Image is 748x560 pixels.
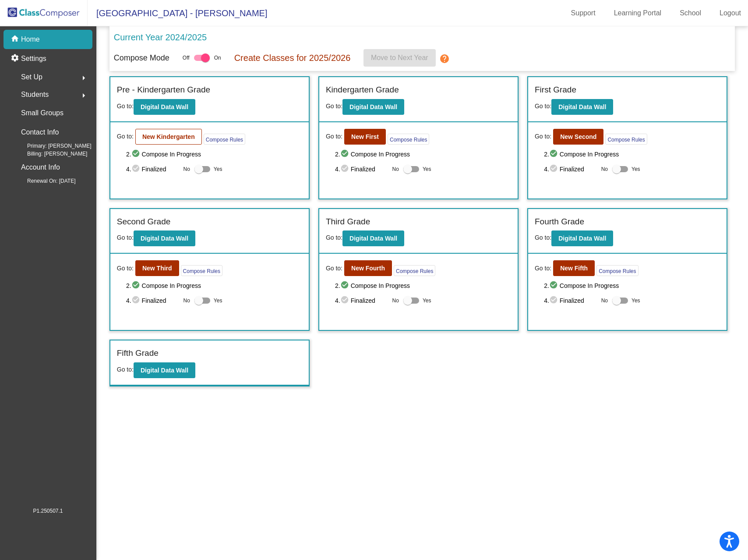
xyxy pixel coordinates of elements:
[560,265,588,272] b: New Fifth
[78,90,89,101] mat-icon: arrow_right
[131,164,142,174] mat-icon: check_circle
[21,126,59,138] p: Contact Info
[335,164,388,174] span: 4. Finalized
[549,164,560,174] mat-icon: check_circle
[11,53,21,64] mat-icon: settings
[340,280,351,291] mat-icon: check_circle
[142,133,195,140] b: New Kindergarten
[134,230,195,246] button: Digital Data Wall
[117,366,134,373] span: Go to:
[117,216,171,228] label: Second Grade
[326,264,342,273] span: Go to:
[340,295,351,306] mat-icon: check_circle
[551,230,613,246] button: Digital Data Wall
[141,103,188,110] b: Digital Data Wall
[141,235,188,242] b: Digital Data Wall
[632,164,640,174] span: Yes
[11,34,21,45] mat-icon: home
[335,149,511,159] span: 2. Compose In Progress
[564,6,603,20] a: Support
[553,129,603,145] button: New Second
[21,71,42,83] span: Set Up
[335,280,511,291] span: 2. Compose In Progress
[126,295,179,306] span: 4. Finalized
[560,133,596,140] b: New Second
[326,234,342,241] span: Go to:
[558,235,606,242] b: Digital Data Wall
[126,149,302,159] span: 2. Compose In Progress
[135,260,179,276] button: New Third
[713,6,748,20] a: Logout
[131,295,142,306] mat-icon: check_circle
[183,54,190,62] span: Off
[363,49,436,67] button: Move to Next Year
[392,297,399,305] span: No
[549,295,560,306] mat-icon: check_circle
[340,164,351,174] mat-icon: check_circle
[601,165,608,173] span: No
[551,99,613,115] button: Digital Data Wall
[126,280,302,291] span: 2. Compose In Progress
[326,84,399,96] label: Kindergarten Grade
[181,265,222,276] button: Compose Rules
[535,234,551,241] span: Go to:
[558,103,606,110] b: Digital Data Wall
[535,264,551,273] span: Go to:
[234,51,351,64] p: Create Classes for 2025/2026
[21,34,40,45] p: Home
[326,132,342,141] span: Go to:
[134,362,195,378] button: Digital Data Wall
[183,297,190,305] span: No
[214,295,222,306] span: Yes
[134,99,195,115] button: Digital Data Wall
[204,134,245,145] button: Compose Rules
[392,165,399,173] span: No
[326,103,342,110] span: Go to:
[214,164,222,174] span: Yes
[21,89,49,101] span: Students
[344,260,392,276] button: New Fourth
[351,133,379,140] b: New First
[335,295,388,306] span: 4. Finalized
[544,149,720,159] span: 2. Compose In Progress
[114,52,169,64] p: Compose Mode
[388,134,429,145] button: Compose Rules
[117,234,134,241] span: Go to:
[214,54,221,62] span: On
[142,265,172,272] b: New Third
[549,280,560,291] mat-icon: check_circle
[371,54,429,61] span: Move to Next Year
[605,134,647,145] button: Compose Rules
[535,103,551,110] span: Go to:
[135,129,202,145] button: New Kindergarten
[21,161,60,174] p: Account Info
[596,265,638,276] button: Compose Rules
[601,297,608,305] span: No
[183,165,190,173] span: No
[141,367,188,374] b: Digital Data Wall
[117,264,134,273] span: Go to:
[117,347,159,360] label: Fifth Grade
[13,150,87,158] span: Billing: [PERSON_NAME]
[607,6,669,20] a: Learning Portal
[423,164,431,174] span: Yes
[544,295,597,306] span: 4. Finalized
[423,295,431,306] span: Yes
[340,149,351,159] mat-icon: check_circle
[549,149,560,159] mat-icon: check_circle
[13,177,75,185] span: Renewal On: [DATE]
[21,53,46,64] p: Settings
[114,31,207,44] p: Current Year 2024/2025
[131,149,142,159] mat-icon: check_circle
[394,265,435,276] button: Compose Rules
[535,216,584,228] label: Fourth Grade
[632,295,640,306] span: Yes
[342,99,404,115] button: Digital Data Wall
[544,164,597,174] span: 4. Finalized
[535,84,576,96] label: First Grade
[349,103,397,110] b: Digital Data Wall
[342,230,404,246] button: Digital Data Wall
[349,235,397,242] b: Digital Data Wall
[553,260,595,276] button: New Fifth
[78,73,89,83] mat-icon: arrow_right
